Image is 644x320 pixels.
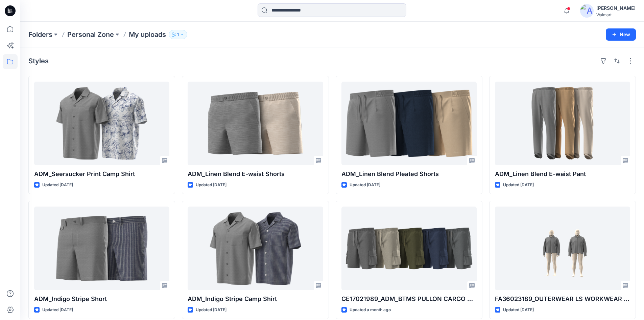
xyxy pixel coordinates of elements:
a: ADM_Linen Blend Pleated Shorts [341,82,477,165]
a: GE17021989_ADM_BTMS PULLON CARGO SHORT [341,207,477,290]
p: Updated [DATE] [196,306,226,314]
a: FA36023189_OUTERWEAR LS WORKWEAR JKT_3D SIZE SET_BIG MAN [495,207,630,290]
p: Updated [DATE] [196,182,226,189]
p: Updated [DATE] [42,182,73,189]
p: Updated [DATE] [503,306,534,314]
img: avatar [580,4,594,18]
p: FA36023189_OUTERWEAR LS WORKWEAR JKT_3D SIZE SET_BIG MAN [495,294,630,304]
p: ADM_Indigo Stripe Short [34,294,169,304]
a: ADM_Seersucker Print Camp Shirt [34,82,169,165]
h4: Styles [28,57,49,65]
p: Updated [DATE] [503,182,534,189]
button: 1 [169,30,187,39]
p: ADM_Linen Blend Pleated Shorts [341,169,477,179]
p: My uploads [129,30,166,39]
p: GE17021989_ADM_BTMS PULLON CARGO SHORT [341,294,477,304]
a: Personal Zone [67,30,114,39]
p: ADM_Seersucker Print Camp Shirt [34,169,169,179]
p: ADM_Linen Blend E-waist Shorts [188,169,323,179]
p: Updated [DATE] [42,306,73,314]
a: Folders [28,30,52,39]
p: 1 [177,31,179,38]
a: ADM_Linen Blend E-waist Pant [495,82,630,165]
p: Updated a month ago [350,306,391,314]
p: Updated [DATE] [350,182,380,189]
div: Walmart [596,12,636,17]
a: ADM_Linen Blend E-waist Shorts [188,82,323,165]
p: ADM_Indigo Stripe Camp Shirt [188,294,323,304]
a: ADM_Indigo Stripe Camp Shirt [188,207,323,290]
button: New [606,28,636,41]
a: ADM_Indigo Stripe Short [34,207,169,290]
p: ADM_Linen Blend E-waist Pant [495,169,630,179]
div: [PERSON_NAME] [596,4,636,12]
